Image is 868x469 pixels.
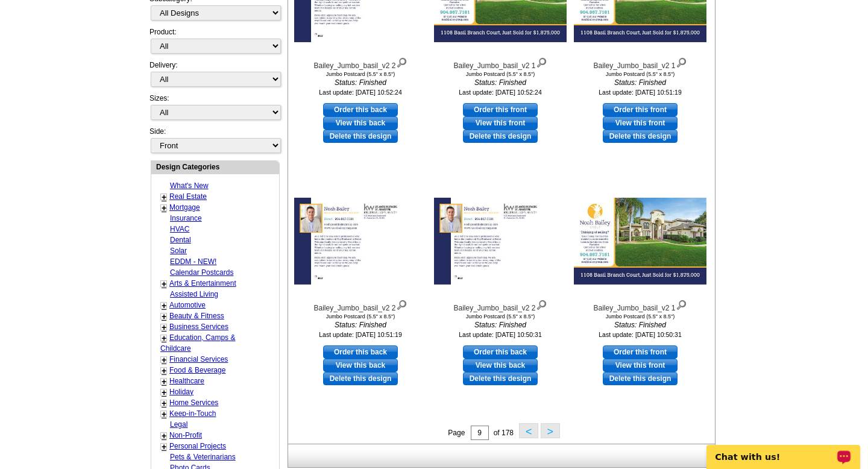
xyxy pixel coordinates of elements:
a: use this design [603,103,678,116]
a: + [162,409,166,419]
a: + [162,442,166,452]
iframe: LiveChat chat widget [699,431,868,469]
a: View this front [463,116,538,130]
div: Jumbo Postcard (5.5" x 8.5") [294,313,427,319]
a: + [162,431,166,441]
a: Delete this design [323,372,398,385]
a: + [162,203,166,213]
a: View this back [323,359,398,372]
a: Pets & Veterinarians [170,453,236,461]
div: Product: [149,27,280,60]
a: use this design [463,345,538,359]
img: view design details [676,55,687,68]
a: use this design [323,103,398,116]
a: Automotive [169,301,206,309]
a: View this front [603,359,678,372]
i: Status: Finished [434,319,567,330]
img: Bailey_Jumbo_basil_v2 1 [574,198,706,285]
a: Calendar Postcards [170,268,233,277]
a: Business Services [169,323,228,331]
i: Status: Finished [574,319,706,330]
div: Sizes: [149,93,280,126]
small: Last update: [DATE] 10:52:24 [459,89,542,96]
a: Delete this design [323,130,398,143]
div: Delivery: [149,60,280,93]
a: Non-Profit [169,431,202,439]
i: Status: Finished [574,77,706,88]
a: + [162,323,166,332]
div: Jumbo Postcard (5.5" x 8.5") [294,71,427,77]
a: Arts & Entertainment [169,279,236,288]
a: Home Services [169,398,218,407]
a: View this back [323,116,398,130]
img: view design details [536,55,547,68]
div: Bailey_Jumbo_basil_v2 1 [574,297,706,313]
a: Solar [170,247,187,255]
a: Delete this design [463,372,538,385]
button: < [519,423,538,438]
a: + [162,388,166,397]
a: Holiday [169,388,193,396]
small: Last update: [DATE] 10:51:19 [319,331,402,338]
a: Delete this design [603,130,678,143]
div: Jumbo Postcard (5.5" x 8.5") [574,313,706,319]
a: View this front [603,116,678,130]
small: Last update: [DATE] 10:50:31 [599,331,682,338]
div: Bailey_Jumbo_basil_v2 2 [294,297,427,313]
a: + [162,355,166,365]
a: Delete this design [603,372,678,385]
span: of 178 [494,429,514,437]
div: Bailey_Jumbo_basil_v2 1 [434,55,567,71]
a: + [162,301,166,310]
div: Bailey_Jumbo_basil_v2 1 [574,55,706,71]
div: Jumbo Postcard (5.5" x 8.5") [434,313,567,319]
div: Design Categories [151,161,279,172]
img: view design details [676,297,687,310]
img: Bailey_Jumbo_basil_v2 2 [294,198,427,285]
small: Last update: [DATE] 10:52:24 [319,89,402,96]
img: view design details [396,55,407,68]
i: Status: Finished [294,319,427,330]
a: + [162,312,166,321]
a: Delete this design [463,130,538,143]
i: Status: Finished [434,77,567,88]
a: HVAC [170,225,189,233]
a: + [162,377,166,386]
a: Personal Projects [169,442,226,450]
div: Jumbo Postcard (5.5" x 8.5") [434,71,567,77]
a: Education, Camps & Childcare [160,333,235,353]
a: Beauty & Fitness [169,312,224,320]
div: Side: [149,126,280,154]
a: + [162,398,166,408]
a: Insurance [170,214,202,222]
a: + [162,333,166,343]
a: Food & Beverage [169,366,225,374]
img: Bailey_Jumbo_basil_v2 2 [434,198,567,285]
a: Healthcare [169,377,204,385]
a: View this back [463,359,538,372]
a: + [162,192,166,202]
a: Dental [170,236,191,244]
a: Assisted Living [170,290,218,298]
a: What's New [170,181,209,190]
a: use this design [323,345,398,359]
a: Financial Services [169,355,228,364]
small: Last update: [DATE] 10:50:31 [459,331,542,338]
button: > [541,423,560,438]
div: Bailey_Jumbo_basil_v2 2 [294,55,427,71]
a: Mortgage [169,203,200,212]
a: Keep-in-Touch [169,409,216,418]
span: Page [448,429,465,437]
a: use this design [463,103,538,116]
img: view design details [396,297,407,310]
a: + [162,366,166,376]
a: Legal [170,420,187,429]
i: Status: Finished [294,77,427,88]
a: EDDM - NEW! [170,257,216,266]
div: Jumbo Postcard (5.5" x 8.5") [574,71,706,77]
div: Bailey_Jumbo_basil_v2 2 [434,297,567,313]
small: Last update: [DATE] 10:51:19 [599,89,682,96]
img: view design details [536,297,547,310]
